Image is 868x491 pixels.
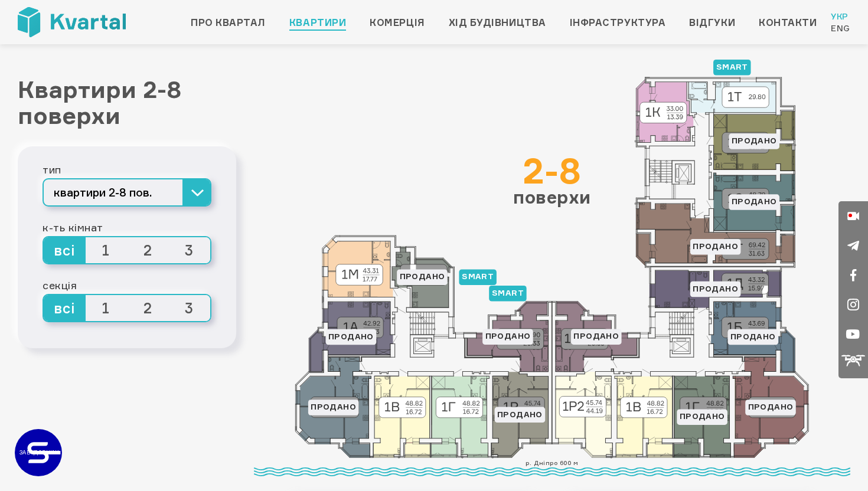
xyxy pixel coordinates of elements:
a: Квартири [289,15,346,30]
div: к-ть кімнат [43,218,211,236]
span: 1 [86,295,128,321]
a: Комерція [370,15,425,30]
div: тип [43,161,211,178]
h1: Квартири 2-8 поверхи [18,77,236,129]
div: р. Дніпро 600 м [254,458,850,476]
span: 2 [127,237,169,263]
span: всі [44,295,86,321]
div: 2-8 [513,153,591,188]
img: Kvartal [18,7,126,37]
a: Eng [831,22,850,34]
span: всі [44,237,86,263]
a: Контакти [759,15,817,30]
a: Укр [831,11,850,22]
span: 1 [86,237,128,263]
a: ЗАБУДОВНИК [15,429,62,476]
a: Хід будівництва [449,15,546,30]
span: 2 [127,295,169,321]
a: Відгуки [689,15,735,30]
a: Інфраструктура [570,15,666,30]
div: секція [43,276,211,294]
span: 3 [169,295,211,321]
div: поверхи [513,153,591,206]
a: Про квартал [191,15,266,30]
span: 3 [169,237,211,263]
text: ЗАБУДОВНИК [19,449,59,456]
button: квартири 2-8 пов. [43,178,211,207]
